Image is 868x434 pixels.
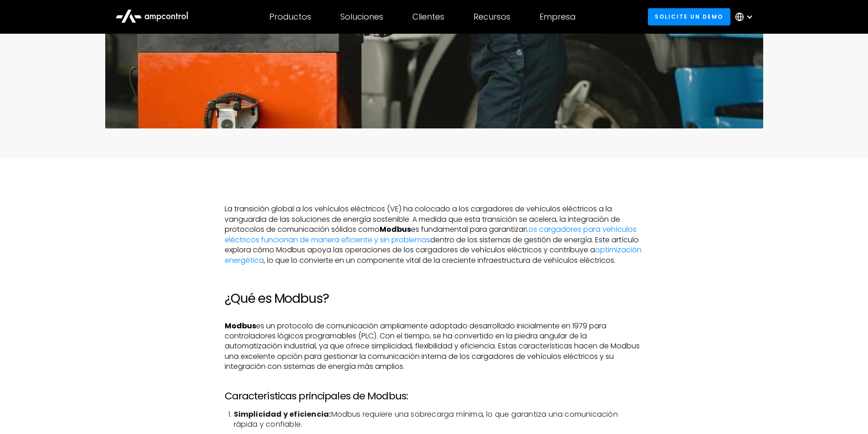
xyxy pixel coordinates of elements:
[269,12,311,22] div: Productos
[225,224,637,245] a: Los cargadores para vehículos eléctricos funcionan de manera eficiente y sin problemas
[473,12,510,22] div: Recursos
[340,12,383,22] div: Soluciones
[225,245,642,265] a: optimización energética
[234,409,331,419] strong: Simplicidad y eficiencia:
[225,204,644,265] p: La transición global a los vehículos eléctricos (VE) ha colocado a los cargadores de vehículos el...
[412,12,444,22] div: Clientes
[380,224,411,235] strong: Modbus
[648,8,730,25] a: Solicite un demo
[234,409,644,430] li: Modbus requiere una sobrecarga mínima, lo que garantiza una comunicación rápida y confiable.
[539,12,575,22] div: Empresa
[225,321,256,331] strong: Modbus
[225,390,644,402] h3: Características principales de Modbus:
[225,321,644,372] p: es un protocolo de comunicación ampliamente adoptado desarrollado inicialmente en 1979 para contr...
[225,291,644,306] h2: ¿Qué es Modbus?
